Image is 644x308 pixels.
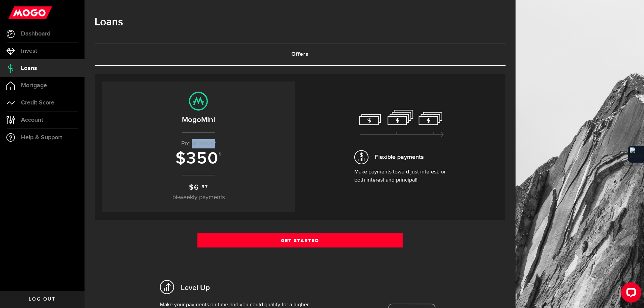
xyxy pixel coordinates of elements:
[175,148,186,169] span: $
[219,151,221,158] sup: 1
[354,168,449,184] p: Make payments toward just interest, or both interest and principal!
[21,31,50,37] span: Dashboard
[21,82,47,89] span: Mortgage
[21,65,37,71] span: Loans
[21,48,37,54] span: Invest
[189,183,194,192] span: $
[630,147,642,161] img: Extension Icon
[181,283,210,293] h2: Level Up
[186,148,219,169] span: 350
[109,139,288,148] p: Pre-approval:
[199,183,208,191] sup: .37
[194,183,199,192] span: 6
[172,194,225,200] span: bi-weekly payments
[109,114,288,125] h2: MogoMini
[29,297,55,302] span: Log out
[95,43,505,66] ul: Tabs Navigation
[21,100,54,106] span: Credit Score
[375,152,424,162] span: Flexible payments
[21,135,62,141] span: Help & Support
[95,14,505,31] h1: Loans
[95,44,505,65] a: Offers
[616,280,644,308] iframe: LiveChat chat widget
[21,117,43,123] span: Account
[197,233,403,247] a: Get Started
